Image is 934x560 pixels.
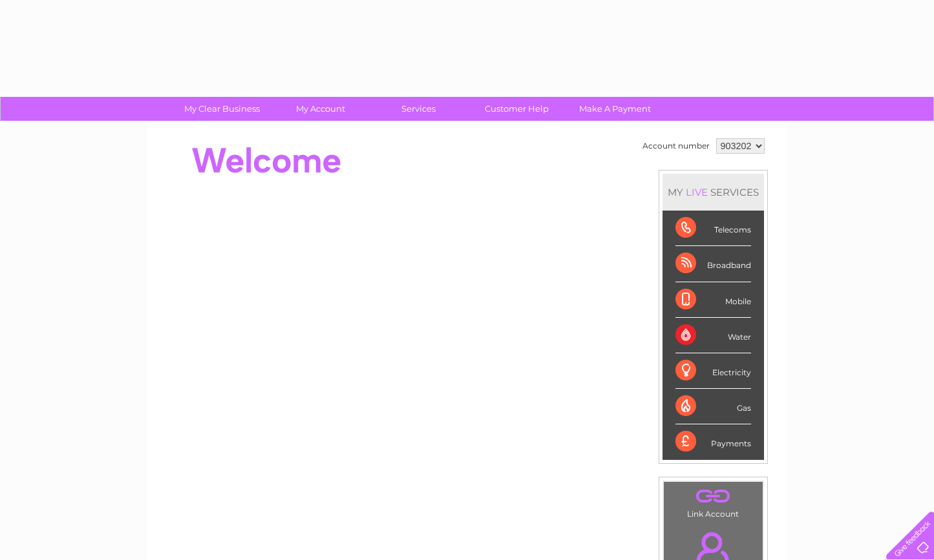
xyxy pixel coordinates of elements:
td: Link Account [663,481,763,522]
div: MY SERVICES [663,174,764,211]
a: Make A Payment [562,97,668,121]
a: My Account [267,97,374,121]
a: Services [365,97,472,121]
div: Mobile [675,282,751,318]
div: Water [675,318,751,353]
div: Electricity [675,353,751,389]
div: LIVE [683,186,710,198]
a: . [667,485,759,508]
div: Broadband [675,246,751,282]
div: Payments [675,424,751,459]
div: Telecoms [675,211,751,246]
div: Gas [675,389,751,424]
a: Customer Help [463,97,570,121]
td: Account number [639,135,713,157]
a: My Clear Business [169,97,275,121]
